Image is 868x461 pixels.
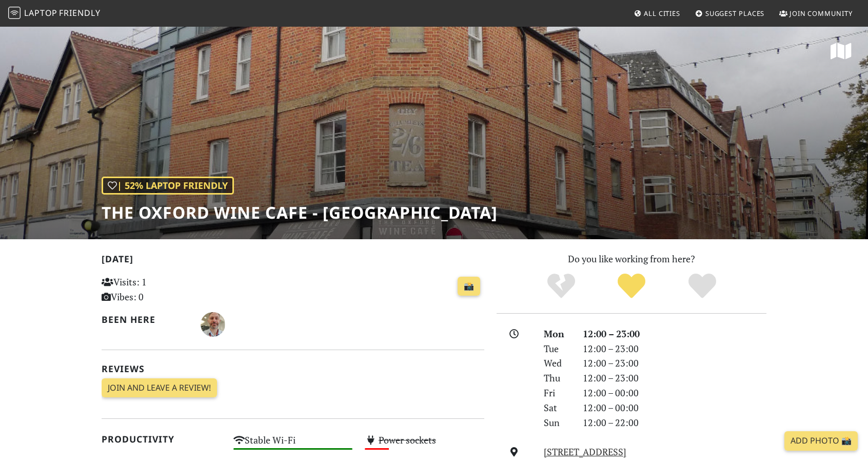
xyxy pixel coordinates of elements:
img: LaptopFriendly [8,7,21,19]
span: Join Community [790,9,853,18]
img: 1536-nicholas.jpg [201,312,225,337]
span: Laptop [24,7,57,18]
span: Friendly [59,7,100,18]
h1: The Oxford Wine Cafe - [GEOGRAPHIC_DATA] [102,203,498,222]
a: Add Photo 📸 [784,431,858,451]
a: LaptopFriendly LaptopFriendly [8,5,101,23]
div: 12:00 – 22:00 [577,415,773,430]
p: Visits: 1 Vibes: 0 [102,275,221,304]
h2: Productivity [102,434,221,445]
div: Mon [538,326,577,341]
span: All Cities [644,9,680,18]
h2: Been here [102,314,188,325]
div: Thu [538,371,577,386]
s: Power sockets [379,434,436,446]
div: 12:00 – 23:00 [577,341,773,356]
a: 📸 [458,277,480,296]
div: 12:00 – 00:00 [577,400,773,415]
a: Suggest Places [691,4,769,23]
div: Yes [596,272,667,300]
h2: Reviews [102,363,484,374]
div: | 52% Laptop Friendly [102,177,234,195]
div: Definitely! [667,272,738,300]
div: Fri [538,386,577,400]
p: Do you like working from here? [497,252,766,266]
div: Tue [538,341,577,356]
a: [STREET_ADDRESS] [544,446,626,458]
div: Sun [538,415,577,430]
div: Wed [538,356,577,371]
div: Sat [538,400,577,415]
div: No [526,272,597,300]
span: Nicholas Wright [201,317,225,330]
h2: [DATE] [102,254,484,268]
div: 12:00 – 23:00 [577,326,773,341]
a: Join Community [775,4,857,23]
div: Stable Wi-Fi [227,432,359,458]
a: All Cities [629,4,684,23]
a: Join and leave a review! [102,378,217,398]
span: Suggest Places [705,9,765,18]
div: 12:00 – 23:00 [577,371,773,386]
div: 12:00 – 23:00 [577,356,773,371]
div: 12:00 – 00:00 [577,386,773,400]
